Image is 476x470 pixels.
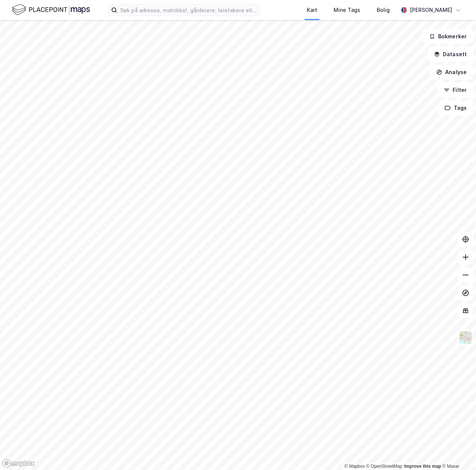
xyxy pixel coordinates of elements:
[344,464,365,469] a: Mapbox
[2,459,35,468] a: Mapbox homepage
[428,47,473,62] button: Datasett
[438,100,473,115] button: Tags
[459,330,473,345] img: Z
[404,464,441,469] a: Improve this map
[366,464,402,469] a: OpenStreetMap
[334,6,360,15] div: Mine Tags
[12,3,90,16] img: logo.f888ab2527a4732fd821a326f86c7f29.svg
[377,6,390,15] div: Bolig
[439,434,476,470] div: Kontrollprogram for chat
[439,434,476,470] iframe: Chat Widget
[437,83,473,97] button: Filter
[307,6,317,15] div: Kart
[430,65,473,80] button: Analyse
[423,29,473,44] button: Bokmerker
[117,4,260,16] input: Søk på adresse, matrikkel, gårdeiere, leietakere eller personer
[410,6,452,15] div: [PERSON_NAME]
